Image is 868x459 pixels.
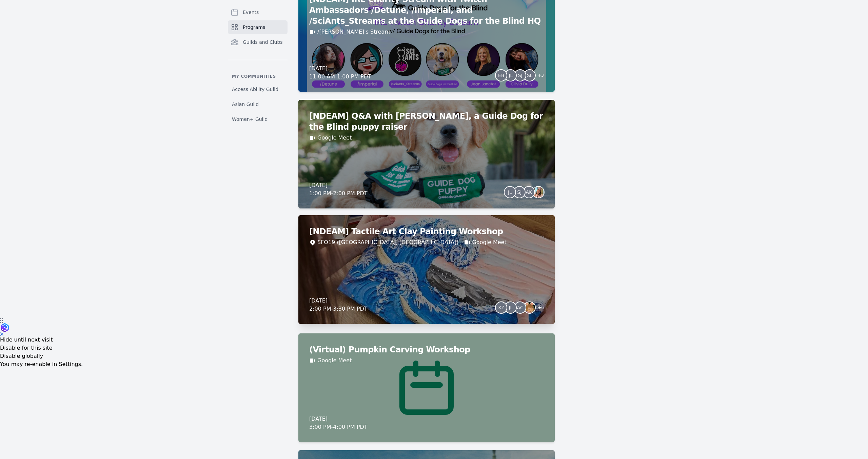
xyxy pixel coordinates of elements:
span: Events [243,9,259,16]
span: SL [527,73,533,78]
div: [DATE] 1:00 PM - 2:00 PM PDT [309,181,368,198]
span: Access Ability Guild [232,86,278,93]
a: [NDEAM] Q&A with [PERSON_NAME], a Guide Dog for the Blind puppy raiserGoogle Meet[DATE]1:00 PM-2:... [298,100,555,208]
a: Programs [228,20,288,34]
span: JL [509,305,513,310]
a: Women+ Guild [228,113,288,125]
span: Women+ Guild [232,116,268,123]
span: Asian Guild [232,101,259,108]
div: SFO19 ([GEOGRAPHIC_DATA], [GEOGRAPHIC_DATA]) [317,238,458,246]
a: Events [228,5,288,19]
nav: Sidebar [228,5,288,125]
div: [DATE] 2:00 PM - 3:30 PM PDT [309,297,368,313]
a: (Virtual) Pumpkin Carving WorkshopGoogle Meet[DATE]3:00 PM-4:00 PM PDT [298,333,555,442]
h2: (Virtual) Pumpkin Carving Workshop [309,344,544,355]
span: + 6 [534,304,544,313]
a: /[PERSON_NAME]'s Stream [317,28,390,36]
span: SJ [518,73,522,78]
span: EB [498,73,504,78]
h2: [NDEAM] Tactile Art Clay Painting Workshop [309,226,544,237]
a: Access Ability Guild [228,83,288,95]
a: Google Meet [317,356,352,365]
p: My communities [228,74,288,79]
span: XZ [498,305,505,310]
a: Guilds and Clubs [228,35,288,49]
a: Google Meet [472,238,506,246]
a: Asian Guild [228,98,288,110]
h2: [NDEAM] Q&A with [PERSON_NAME], a Guide Dog for the Blind puppy raiser [309,111,544,132]
a: Google Meet [317,134,352,142]
span: + 3 [534,71,544,81]
span: SJ [517,190,521,195]
span: JL [508,190,512,195]
div: [DATE] 3:00 PM - 4:00 PM PDT [309,415,368,431]
div: [DATE] 11:00 AM - 1:00 PM PDT [309,65,371,81]
span: AK [526,190,532,195]
span: AC [517,305,524,310]
span: JL [509,73,513,78]
span: Guilds and Clubs [243,39,283,45]
a: [NDEAM] Tactile Art Clay Painting WorkshopSFO19 ([GEOGRAPHIC_DATA], [GEOGRAPHIC_DATA])Google Meet... [298,215,555,324]
span: Programs [243,24,265,31]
